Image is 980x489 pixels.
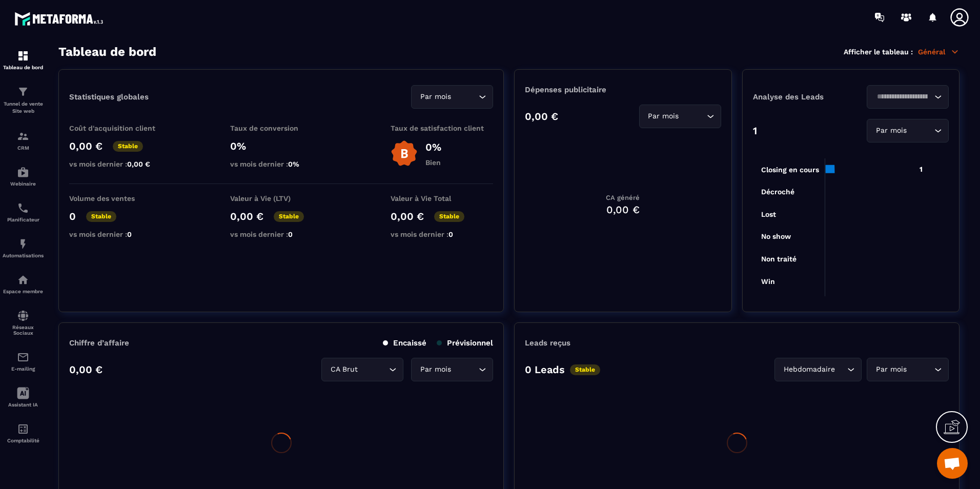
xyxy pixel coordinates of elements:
[17,351,29,363] img: email
[230,230,333,238] p: vs mois dernier :
[230,194,333,202] p: Valeur à Vie (LTV)
[781,364,837,375] span: Hebdomadaire
[761,277,775,286] tspan: Win
[909,125,932,136] input: Search for option
[69,124,172,132] p: Coût d'acquisition client
[3,253,44,258] p: Automatisations
[937,448,968,479] div: Ouvrir le chat
[69,338,129,348] p: Chiffre d’affaire
[3,100,44,115] p: Tunnel de vente Site web
[69,210,76,222] p: 0
[761,232,791,240] tspan: No show
[3,158,44,194] a: automationsautomationsWebinaire
[411,85,493,109] div: Search for option
[14,9,107,28] img: logo
[391,194,493,202] p: Valeur à Vie Total
[418,91,453,103] span: Par mois
[69,160,172,168] p: vs mois dernier :
[230,160,333,168] p: vs mois dernier :
[328,364,360,375] span: CA Brut
[127,160,150,168] span: 0,00 €
[17,130,29,142] img: formation
[909,364,932,375] input: Search for option
[391,210,424,222] p: 0,00 €
[17,166,29,178] img: automations
[391,124,493,132] p: Taux de satisfaction client
[58,45,156,59] h3: Tableau de bord
[383,338,426,348] p: Encaissé
[69,230,172,238] p: vs mois dernier :
[3,65,44,70] p: Tableau de bord
[774,358,862,381] div: Search for option
[753,125,757,137] p: 1
[3,230,44,266] a: automationsautomationsAutomatisations
[3,343,44,379] a: emailemailE-mailing
[17,238,29,250] img: automations
[3,379,44,415] a: Assistant IA
[17,86,29,98] img: formation
[761,166,819,174] tspan: Closing en cours
[434,211,464,222] p: Stable
[418,364,453,375] span: Par mois
[425,141,441,153] p: 0%
[69,140,103,152] p: 0,00 €
[453,91,476,103] input: Search for option
[288,230,293,238] span: 0
[681,111,704,122] input: Search for option
[113,141,143,152] p: Stable
[17,50,29,62] img: formation
[753,92,851,101] p: Analyse des Leads
[3,415,44,451] a: accountantaccountantComptabilité
[525,110,558,123] p: 0,00 €
[3,123,44,158] a: formationformationCRM
[3,78,44,123] a: formationformationTunnel de vente Site web
[525,85,721,94] p: Dépenses publicitaire
[873,364,909,375] span: Par mois
[437,338,493,348] p: Prévisionnel
[3,194,44,230] a: schedulerschedulerPlanificateur
[17,423,29,435] img: accountant
[230,124,333,132] p: Taux de conversion
[230,140,333,152] p: 0%
[17,310,29,322] img: social-network
[86,211,116,222] p: Stable
[3,289,44,294] p: Espace membre
[3,302,44,343] a: social-networksocial-networkRéseaux Sociaux
[411,358,493,381] div: Search for option
[3,438,44,443] p: Comptabilité
[873,91,932,103] input: Search for option
[288,160,299,168] span: 0%
[3,266,44,302] a: automationsautomationsEspace membre
[274,211,304,222] p: Stable
[17,274,29,286] img: automations
[867,358,949,381] div: Search for option
[230,210,263,222] p: 0,00 €
[321,358,403,381] div: Search for option
[391,230,493,238] p: vs mois dernier :
[3,324,44,336] p: Réseaux Sociaux
[17,202,29,214] img: scheduler
[3,217,44,222] p: Planificateur
[391,140,418,167] img: b-badge-o.b3b20ee6.svg
[453,364,476,375] input: Search for option
[448,230,453,238] span: 0
[360,364,386,375] input: Search for option
[761,255,797,263] tspan: Non traité
[525,363,565,376] p: 0 Leads
[69,194,172,202] p: Volume des ventes
[425,158,441,167] p: Bien
[837,364,845,375] input: Search for option
[761,188,794,196] tspan: Décroché
[127,230,132,238] span: 0
[646,111,681,122] span: Par mois
[69,92,149,101] p: Statistiques globales
[3,366,44,372] p: E-mailing
[761,210,776,218] tspan: Lost
[570,364,600,375] p: Stable
[639,105,721,128] div: Search for option
[844,48,913,56] p: Afficher le tableau :
[3,145,44,151] p: CRM
[525,338,570,348] p: Leads reçus
[867,119,949,142] div: Search for option
[918,47,959,56] p: Général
